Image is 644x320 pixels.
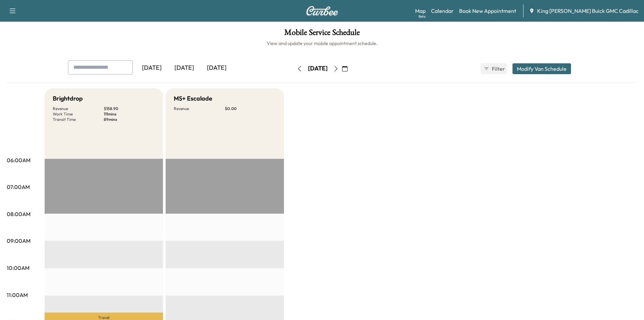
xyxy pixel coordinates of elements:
[431,7,454,15] a: Calendar
[7,156,30,164] p: 06:00AM
[419,14,426,19] div: Beta
[174,94,212,103] h5: MS+ Escalade
[53,117,104,122] p: Transit Time
[7,40,637,47] h6: View and update your mobile appointment schedule.
[7,28,637,40] h1: Mobile Service Schedule
[415,7,426,15] a: MapBeta
[136,60,168,76] div: [DATE]
[7,237,30,245] p: 09:00AM
[174,106,225,111] p: Revenue
[459,7,516,15] a: Book New Appointment
[104,106,155,111] p: $ 158.90
[200,60,233,76] div: [DATE]
[537,7,639,15] span: King [PERSON_NAME] Buick GMC Cadillac
[492,65,504,73] span: Filter
[225,106,276,111] p: $ 0.00
[7,183,30,191] p: 07:00AM
[7,291,28,299] p: 11:00AM
[53,94,83,103] h5: Brightdrop
[53,111,104,117] p: Work Time
[7,210,30,218] p: 08:00AM
[104,111,155,117] p: 111 mins
[306,6,338,16] img: Curbee Logo
[53,106,104,111] p: Revenue
[168,60,200,76] div: [DATE]
[481,63,507,74] button: Filter
[512,63,571,74] button: Modify Van Schedule
[104,117,155,122] p: 89 mins
[7,264,29,272] p: 10:00AM
[308,64,328,73] div: [DATE]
